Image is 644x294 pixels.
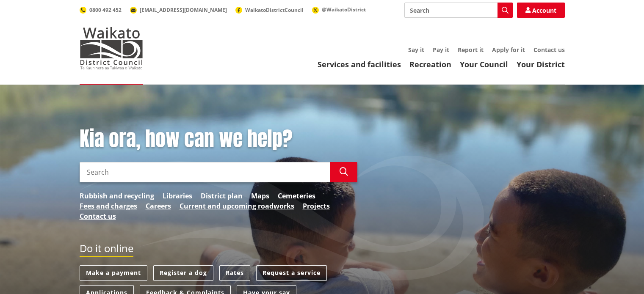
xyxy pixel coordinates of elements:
a: Contact us [533,46,565,54]
a: Your Council [460,59,508,69]
h1: Kia ora, how can we help? [80,127,357,151]
a: @WaikatoDistrict [312,6,366,13]
img: Waikato District Council - Te Kaunihera aa Takiwaa o Waikato [80,27,143,69]
a: Services and facilities [318,59,401,69]
a: Your District [517,59,565,69]
a: Register a dog [153,265,213,281]
a: Account [517,3,565,18]
a: Fees and charges [80,201,137,211]
a: Projects [303,201,330,211]
a: Cemeteries [278,191,315,201]
input: Search input [80,162,330,182]
span: WaikatoDistrictCouncil [245,6,304,14]
a: [EMAIL_ADDRESS][DOMAIN_NAME] [130,6,227,14]
a: Contact us [80,211,116,221]
input: Search input [404,3,513,18]
a: Request a service [256,265,327,281]
a: Careers [146,201,171,211]
a: District plan [201,191,243,201]
a: Current and upcoming roadworks [180,201,294,211]
a: Report it [458,46,484,54]
a: Maps [251,191,269,201]
span: [EMAIL_ADDRESS][DOMAIN_NAME] [140,6,227,14]
a: 0800 492 452 [80,6,122,14]
a: Rates [219,265,250,281]
a: Say it [408,46,424,54]
a: Recreation [409,59,451,69]
a: WaikatoDistrictCouncil [235,6,304,14]
a: Libraries [163,191,192,201]
a: Pay it [433,46,449,54]
span: @WaikatoDistrict [322,6,366,13]
h2: Do it online [80,242,133,257]
a: Apply for it [492,46,525,54]
a: Rubbish and recycling [80,191,154,201]
span: 0800 492 452 [89,6,122,14]
a: Make a payment [80,265,147,281]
